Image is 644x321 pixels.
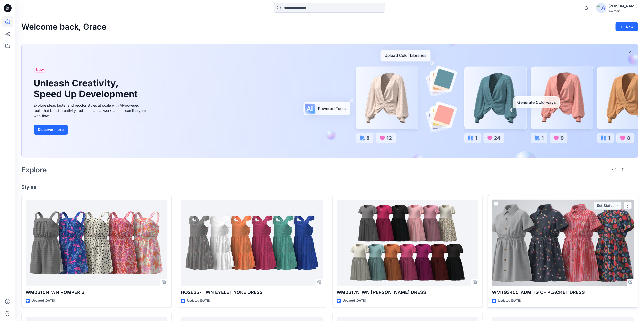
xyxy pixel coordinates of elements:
a: HQ262571_WN EYELET YOKE DRESS [181,200,323,286]
a: WM0610N_WN ROMPER 2 [26,200,167,286]
div: Walmart [608,9,638,13]
p: Updated [DATE] [498,298,521,303]
h1: Unleash Creativity, Speed Up Development [34,78,140,100]
p: Updated [DATE] [343,298,366,303]
p: WM0617N_WN [PERSON_NAME] DRESS [337,289,478,296]
h2: Welcome back, Grace [21,22,107,32]
p: Updated [DATE] [187,298,210,303]
a: WMTG3400_ADM TG CF PLACKET DRESS [492,200,634,286]
h2: Explore [21,166,47,174]
h4: Styles [21,184,638,190]
p: HQ262571_WN EYELET YOKE DRESS [181,289,323,296]
button: New [615,22,638,31]
div: Explore ideas faster and recolor styles at scale with AI-powered tools that boost creativity, red... [34,103,148,118]
p: WM0610N_WN ROMPER 2 [26,289,167,296]
div: [PERSON_NAME] [608,3,638,9]
p: Updated [DATE] [32,298,55,303]
a: WM0617N_WN SS TUTU DRESS [337,200,478,286]
span: New [36,67,44,73]
a: Discover more [34,125,148,135]
button: Discover more [34,125,68,135]
p: WMTG3400_ADM TG CF PLACKET DRESS [492,289,634,296]
img: avatar [596,3,606,13]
